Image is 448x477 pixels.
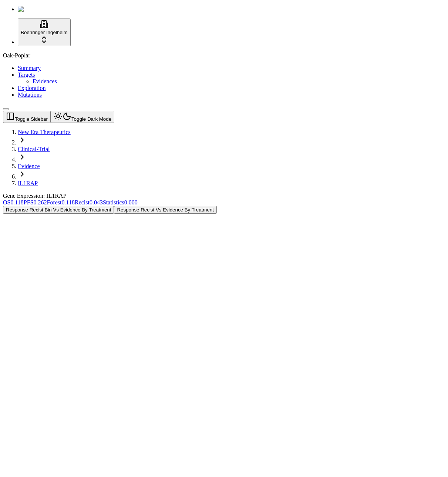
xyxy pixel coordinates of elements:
span: 0.117834922136798 [10,199,23,206]
a: Exploration [18,85,46,91]
span: Boehringer Ingelheim [21,30,68,35]
span: PFS [24,199,34,206]
span: Toggle Dark Mode [71,116,111,122]
button: Toggle Dark Mode [51,111,114,123]
span: 9.68e-17 [124,199,138,206]
button: Boehringer Ingelheim [18,19,71,46]
div: Gene Expression: IL1RAP [3,193,374,199]
a: IL1RAP [18,180,38,186]
button: Toggle Sidebar [3,111,51,123]
a: OS0.118 [3,199,24,206]
button: Response Recist Bin Vs Evidence By Treatment [3,206,114,214]
img: Numenos [18,6,46,13]
span: OS [3,199,10,206]
nav: breadcrumb [3,129,374,187]
a: Statistics0.000 [103,199,138,206]
a: Summary [18,65,41,71]
a: New Era Therapeutics [18,129,71,135]
a: PFS0.262 [24,199,47,206]
a: Evidences [33,78,57,84]
button: Response Recist Vs Evidence By Treatment [114,206,217,214]
div: Oak-Poplar [3,52,445,59]
a: Targets [18,71,35,78]
span: Forest [47,199,62,206]
button: Toggle Sidebar [3,108,9,110]
span: Toggle Sidebar [15,116,48,122]
a: Recist0.043 [75,199,103,206]
a: Evidence [18,163,40,169]
span: 0.0432830869761926 [90,199,103,206]
a: Forest0.118 [47,199,75,206]
a: Clinical-Trial [18,146,50,152]
span: Recist [75,199,90,206]
a: Mutations [18,91,42,98]
span: 0.262470621301623 [34,199,47,206]
span: 0.117834922136798 [62,199,75,206]
span: Statistics [103,199,124,206]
